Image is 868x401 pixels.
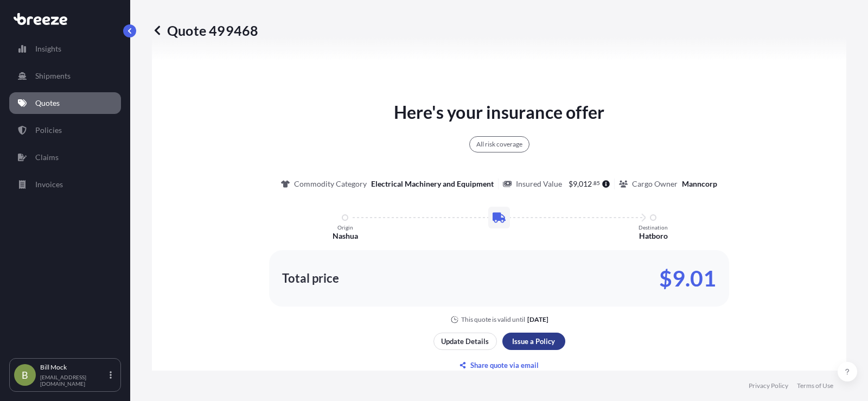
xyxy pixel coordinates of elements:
[9,147,121,168] a: Claims
[282,273,339,284] p: Total price
[40,374,107,387] p: [EMAIL_ADDRESS][DOMAIN_NAME]
[592,181,593,185] span: .
[573,180,577,188] span: 9
[9,38,121,60] a: Insights
[749,381,788,390] a: Privacy Policy
[337,224,353,231] p: Origin
[527,315,548,324] p: [DATE]
[441,336,489,347] p: Update Details
[579,180,592,188] span: 012
[394,99,604,125] p: Here's your insurance offer
[470,360,539,371] p: Share quote via email
[512,336,555,347] p: Issue a Policy
[659,270,716,287] p: $9.01
[433,333,497,350] button: Update Details
[502,333,565,350] button: Issue a Policy
[35,71,71,81] p: Shipments
[797,381,833,390] a: Terms of Use
[22,370,28,380] span: B
[333,231,358,241] p: Nashua
[461,315,525,324] p: This quote is valid until
[40,363,107,372] p: Bill Mock
[35,98,60,109] p: Quotes
[35,179,63,190] p: Invoices
[35,125,62,136] p: Policies
[9,65,121,87] a: Shipments
[152,22,258,39] p: Quote 499468
[682,179,717,189] p: Manncorp
[9,92,121,114] a: Quotes
[35,43,61,54] p: Insights
[593,181,600,185] span: 85
[577,180,579,188] span: ,
[9,174,121,195] a: Invoices
[35,152,59,163] p: Claims
[639,231,668,241] p: Hatboro
[632,179,678,189] p: Cargo Owner
[9,119,121,141] a: Policies
[639,224,668,231] p: Destination
[294,179,367,189] p: Commodity Category
[569,180,573,188] span: $
[433,357,565,374] button: Share quote via email
[516,179,562,189] p: Insured Value
[469,136,529,152] div: All risk coverage
[371,179,494,189] p: Electrical Machinery and Equipment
